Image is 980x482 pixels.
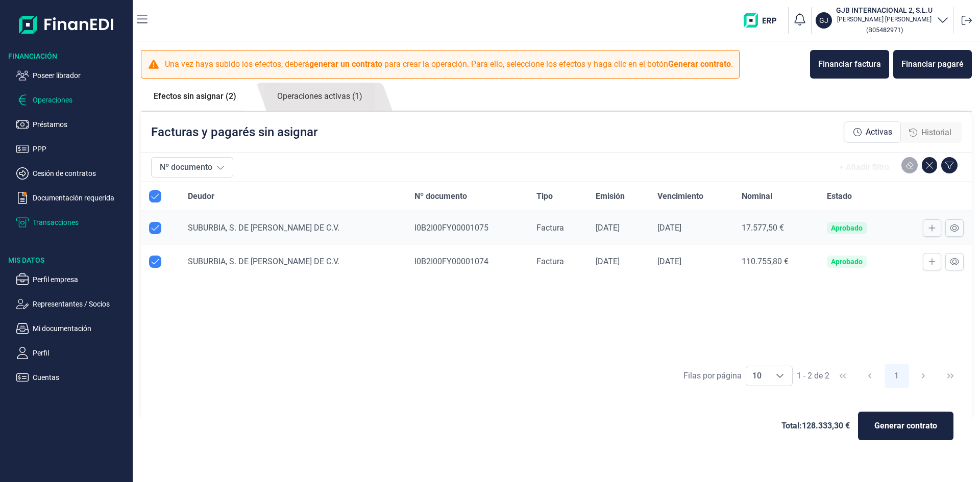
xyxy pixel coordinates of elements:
span: Total: 128.333,30 € [781,420,850,432]
p: Facturas y pagarés sin asignar [151,124,317,140]
span: 1 - 2 de 2 [797,372,829,380]
p: Documentación requerida [33,192,129,204]
span: Vencimiento [657,190,703,202]
a: Efectos sin asignar (2) [141,83,249,110]
div: [DATE] [657,257,725,267]
button: Generar contrato [858,412,953,440]
span: 10 [746,366,768,386]
span: I0B2I00FY00001075 [414,223,488,233]
div: [DATE] [596,257,641,267]
span: SUBURBIA, S. DE [PERSON_NAME] DE C.V. [188,257,339,266]
button: Poseer librador [16,69,129,82]
img: erp [744,13,784,28]
img: Logo de aplicación [19,8,114,41]
span: Activas [866,126,892,138]
p: [PERSON_NAME] [PERSON_NAME] [836,15,933,23]
p: Perfil empresa [33,273,129,286]
button: PPP [16,143,129,155]
button: Operaciones [16,94,129,106]
b: Generar contrato [668,59,731,69]
div: Financiar pagaré [901,58,964,70]
div: Aprobado [831,258,863,266]
button: Mi documentación [16,322,129,335]
p: GJ [819,15,828,26]
button: Préstamos [16,118,129,131]
div: 110.755,80 € [742,257,811,267]
h3: GJB INTERNACIONAL 2, S.L.U [836,5,933,15]
span: Factura [536,257,564,266]
button: Documentación requerida [16,192,129,204]
p: Perfil [33,347,129,359]
button: First Page [830,364,855,388]
button: Perfil empresa [16,273,129,286]
p: Transacciones [33,216,129,229]
span: Estado [827,190,852,202]
div: [DATE] [596,223,641,233]
button: Perfil [16,347,129,359]
button: Cuentas [16,371,129,384]
button: Financiar factura [810,50,889,79]
span: Factura [536,223,564,233]
div: Aprobado [831,224,863,232]
button: Next Page [911,364,936,388]
p: Una vez haya subido los efectos, deberá para crear la operación. Para ello, seleccione los efecto... [165,58,733,70]
div: All items selected [149,190,161,202]
div: Choose [768,366,792,386]
button: Page 1 [885,364,909,388]
span: I0B2I00FY00001074 [414,257,488,266]
div: 17.577,50 € [742,223,811,233]
div: Historial [901,122,960,143]
span: SUBURBIA, S. DE [PERSON_NAME] DE C.V. [188,223,339,233]
p: Cuentas [33,371,129,384]
span: Generar contrato [874,420,937,432]
p: Préstamos [33,118,129,131]
button: Nº documento [151,157,233,177]
p: PPP [33,143,129,155]
span: Historial [921,126,951,139]
p: Poseer librador [33,69,129,82]
div: Activas [845,121,901,143]
button: Last Page [938,364,963,388]
a: Operaciones activas (1) [264,83,375,111]
p: Cesión de contratos [33,167,129,180]
span: Nominal [742,190,772,202]
div: Filas por página [683,370,742,382]
div: Row Unselected null [149,222,161,234]
p: Mi documentación [33,322,129,335]
div: [DATE] [657,223,725,233]
span: Emisión [596,190,625,202]
p: Operaciones [33,94,129,106]
b: generar un contrato [309,59,382,69]
div: Financiar factura [818,58,881,70]
div: Row Unselected null [149,256,161,268]
button: Transacciones [16,216,129,229]
span: Deudor [188,190,214,202]
button: Financiar pagaré [893,50,972,79]
button: Previous Page [857,364,882,388]
small: Copiar cif [866,26,903,34]
button: Representantes / Socios [16,298,129,310]
span: Nº documento [414,190,467,202]
button: Cesión de contratos [16,167,129,180]
span: Tipo [536,190,553,202]
button: GJGJB INTERNACIONAL 2, S.L.U[PERSON_NAME] [PERSON_NAME](B05482971) [816,5,949,36]
p: Representantes / Socios [33,298,129,310]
